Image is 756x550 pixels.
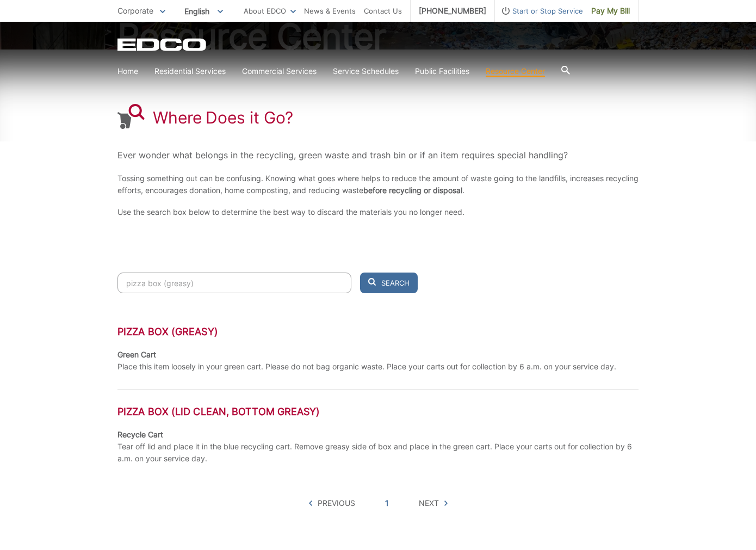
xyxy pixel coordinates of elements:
strong: before recycling or disposal [363,186,462,195]
a: Public Facilities [415,65,469,77]
strong: Recycle Cart [117,430,163,439]
input: Search [117,273,351,293]
a: About EDCO [244,5,296,17]
span: Previous [318,497,355,509]
strong: Green Cart [117,350,156,359]
p: Ever wonder what belongs in the recycling, green waste and trash bin or if an item requires speci... [117,147,639,163]
span: Pay My Bill [591,5,630,17]
a: News & Events [304,5,356,17]
span: Corporate [117,6,153,15]
button: Search [360,273,418,293]
p: Place this item loosely in your green cart. Please do not bag organic waste. Place your carts out... [117,361,616,373]
a: Commercial Services [242,65,317,77]
p: Tear off lid and place it in the blue recycling cart. Remove greasy side of box and place in the ... [117,441,639,465]
a: Resource Center [486,65,545,77]
h3: Pizza Box (greasy) [117,326,639,338]
span: Next [419,497,439,509]
h1: Where Does it Go? [153,108,293,127]
a: Contact Us [364,5,402,17]
h3: Pizza Box (lid clean, bottom greasy) [117,406,639,418]
p: Tossing something out can be confusing. Knowing what goes where helps to reduce the amount of was... [117,172,639,196]
a: Home [117,65,138,77]
p: Use the search box below to determine the best way to discard the materials you no longer need. [117,206,639,218]
span: Search [381,278,410,288]
a: EDCD logo. Return to the homepage. [117,38,208,51]
a: Residential Services [154,65,226,77]
span: English [176,2,231,20]
a: 1 [385,497,389,509]
a: Service Schedules [333,65,399,77]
